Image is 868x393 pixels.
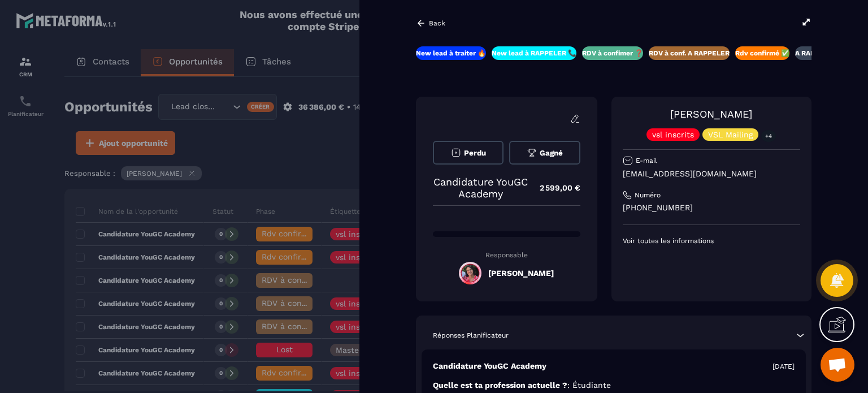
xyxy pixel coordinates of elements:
[772,362,795,371] p: [DATE]
[821,348,854,382] div: Ouvrir le chat
[582,49,643,58] p: RDV à confimer ❓
[416,49,486,58] p: New lead à traiter 🔥
[433,176,528,200] p: Candidature YouGC Academy
[433,380,795,391] p: Quelle est ta profession actuelle ?
[708,131,753,139] p: VSL Mailing
[488,269,554,278] h5: [PERSON_NAME]
[492,49,576,58] p: New lead à RAPPELER 📞
[652,131,694,139] p: vsl inscrits
[433,361,546,372] p: Candidature YouGC Academy
[528,177,580,199] p: 2 599,00 €
[623,202,800,213] p: [PHONE_NUMBER]
[433,331,509,340] p: Réponses Planificateur
[649,49,730,58] p: RDV à conf. A RAPPELER
[623,169,800,179] p: [EMAIL_ADDRESS][DOMAIN_NAME]
[623,236,800,245] p: Voir toutes les informations
[761,130,776,142] p: +4
[670,108,752,120] a: [PERSON_NAME]
[433,141,504,165] button: Perdu
[433,251,580,259] p: Responsable
[509,141,580,165] button: Gagné
[635,191,661,200] p: Numéro
[735,49,789,58] p: Rdv confirmé ✅
[429,19,445,27] p: Back
[540,149,563,157] span: Gagné
[464,149,486,157] span: Perdu
[636,156,657,165] p: E-mail
[567,381,611,390] span: : Étudiante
